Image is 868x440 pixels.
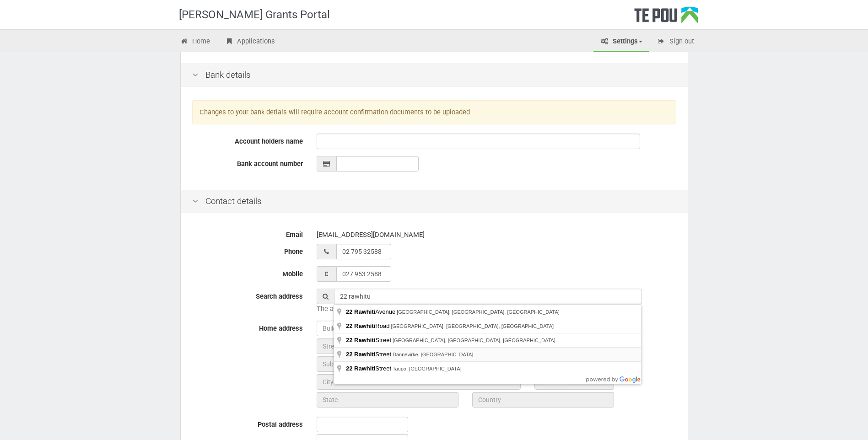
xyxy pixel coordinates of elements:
span: Rawhiti [354,365,375,372]
span: 22 [346,365,352,372]
input: State [317,392,458,408]
span: The address should start with the street number followed by the street name. [317,305,550,313]
div: Te Pou Logo [634,6,698,29]
div: Bank details [181,64,688,87]
input: City [317,374,521,390]
span: 22 [346,308,352,315]
span: [GEOGRAPHIC_DATA], [GEOGRAPHIC_DATA], [GEOGRAPHIC_DATA] [391,323,554,329]
input: Suburb [317,356,614,372]
span: Account holders name [235,137,303,145]
div: [EMAIL_ADDRESS][DOMAIN_NAME] [317,227,676,243]
input: Street number [317,338,396,354]
span: Street [346,365,393,372]
a: Settings [593,32,649,52]
span: 22 [346,351,352,358]
label: Home address [185,321,310,333]
span: 22 [346,337,352,343]
span: Bank account number [237,160,303,168]
div: Changes to your bank detials will require account confirmation documents to be uploaded [192,100,676,124]
span: Phone [284,247,303,256]
span: Rawhiti [354,337,375,343]
span: Rawhiti [354,322,375,329]
a: Applications [218,32,282,52]
div: Contact details [181,190,688,213]
span: [GEOGRAPHIC_DATA], [GEOGRAPHIC_DATA], [GEOGRAPHIC_DATA] [393,338,555,343]
span: Road [346,322,391,329]
input: Country [472,392,614,408]
span: Rawhiti [354,308,375,315]
span: Street [346,351,393,358]
span: Dannevirke, [GEOGRAPHIC_DATA] [393,352,473,357]
input: Building name [317,321,614,336]
label: Search address [185,289,310,301]
span: [GEOGRAPHIC_DATA], [GEOGRAPHIC_DATA], [GEOGRAPHIC_DATA] [397,309,560,315]
span: Taupō, [GEOGRAPHIC_DATA] [393,366,462,371]
span: Postal address [258,420,303,429]
span: Avenue [346,308,397,315]
a: Home [173,32,217,52]
input: Find your home address by typing here... [334,289,642,304]
a: Sign out [650,32,701,52]
span: 22 [346,322,352,329]
label: Email [185,227,310,240]
span: Street [346,337,393,343]
span: Rawhiti [354,351,375,358]
span: Mobile [282,270,303,278]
